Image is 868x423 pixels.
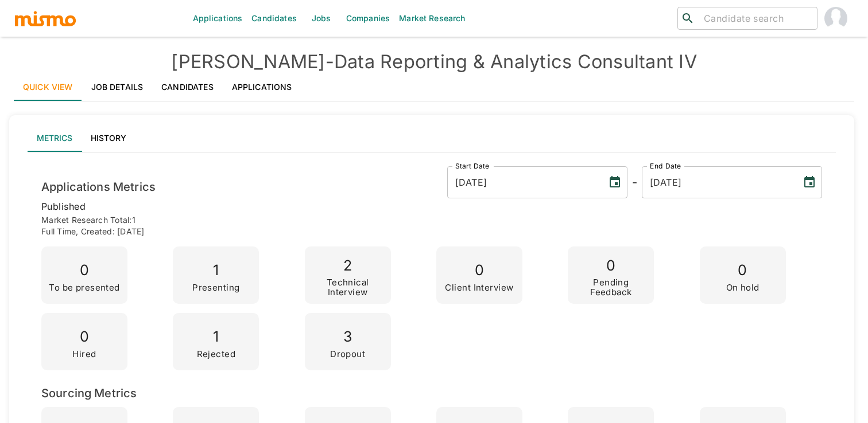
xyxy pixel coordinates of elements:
p: To be presented [49,283,120,293]
input: Candidate search [699,10,812,26]
p: On hold [726,283,759,293]
button: Choose date, selected date is Jul 2, 2025 [603,171,626,194]
p: Dropout [330,350,365,359]
input: MM/DD/YYYY [642,166,793,198]
h6: Sourcing Metrics [41,384,822,402]
p: Full time , Created: [DATE] [41,226,822,237]
p: Technical Interview [309,278,386,297]
a: Applications [223,73,301,101]
button: Choose date, selected date is Aug 11, 2025 [798,171,821,194]
p: 1 [192,258,239,283]
label: Start Date [455,161,490,171]
p: Market Research Total: 1 [41,214,822,226]
img: logo [14,10,77,27]
p: 0 [572,253,649,279]
p: Client Interview [445,283,513,293]
p: Hired [72,350,96,359]
p: published [41,198,822,214]
p: 2 [309,253,386,279]
p: Rejected [197,350,236,359]
p: Presenting [192,283,239,293]
p: 0 [72,324,96,350]
h6: - [632,173,637,191]
a: Job Details [82,73,153,101]
p: 1 [197,324,236,350]
div: lab API tabs example [28,124,836,152]
p: 0 [726,258,759,283]
a: Candidates [152,73,223,101]
p: 0 [49,258,120,283]
button: Metrics [28,124,82,152]
button: History [82,124,135,152]
a: Quick View [14,73,82,101]
h4: [PERSON_NAME] - Data Reporting & Analytics Consultant IV [14,50,854,73]
p: 0 [445,258,513,283]
p: Pending Feedback [572,278,649,297]
h6: Applications Metrics [41,178,156,196]
input: MM/DD/YYYY [447,166,599,198]
p: 3 [330,324,365,350]
label: End Date [650,161,681,171]
img: Gabriel Hernandez [824,7,847,30]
